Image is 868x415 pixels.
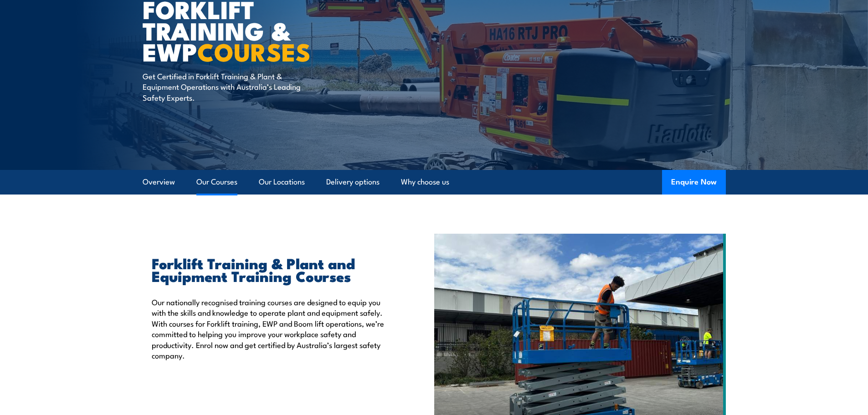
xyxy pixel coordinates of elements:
button: Enquire Now [662,170,726,195]
a: Why choose us [401,170,449,194]
p: Get Certified in Forklift Training & Plant & Equipment Operations with Australia’s Leading Safety... [143,71,309,102]
p: Our nationally recognised training courses are designed to equip you with the skills and knowledg... [152,297,392,360]
a: Our Locations [259,170,305,194]
a: Delivery options [326,170,380,194]
a: Overview [143,170,175,194]
a: Our Courses [196,170,237,194]
strong: COURSES [197,32,311,70]
h2: Forklift Training & Plant and Equipment Training Courses [152,256,392,282]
